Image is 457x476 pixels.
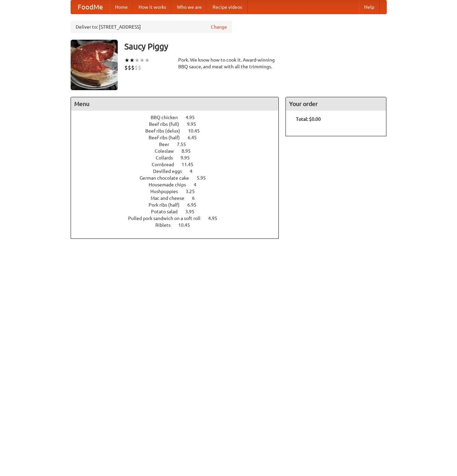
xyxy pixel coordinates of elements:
[207,0,247,14] a: Recipe videos
[71,97,279,111] h4: Menu
[208,216,224,221] span: 4.95
[172,0,207,14] a: Who we are
[182,148,197,154] span: 8.95
[124,64,128,71] li: $
[128,216,230,221] a: Pulled pork sandwich on a soft roll 4.95
[178,57,279,70] div: Pork. We know how to cook it. Award-winning BBQ sauce, and meat with all the trimmings.
[159,142,176,147] span: Beer
[135,57,140,64] li: ★
[286,97,386,111] h4: Your order
[155,222,177,228] span: Riblets
[149,135,187,140] span: Beef ribs (half)
[129,57,135,64] li: ★
[296,116,321,122] b: Total: $0.00
[197,175,213,181] span: 5.95
[150,189,207,194] a: Hushpuppies 3.25
[149,121,208,127] a: Beef ribs (full) 9.95
[211,24,227,30] a: Change
[155,148,181,154] span: Coleslaw
[181,155,196,160] span: 9.95
[187,202,203,208] span: 6.95
[153,169,205,174] a: Devilled eggs 4
[192,195,201,201] span: 6
[140,57,145,64] li: ★
[187,121,203,127] span: 9.95
[150,189,185,194] span: Hushpuppies
[71,40,118,90] img: angular.jpg
[151,115,185,120] span: BBQ chicken
[110,0,133,14] a: Home
[155,222,202,228] a: Riblets 10.45
[194,182,203,187] span: 4
[131,64,135,71] li: $
[186,115,201,120] span: 4.95
[145,57,150,64] li: ★
[149,121,186,127] span: Beef ribs (full)
[190,169,199,174] span: 4
[151,115,207,120] a: BBQ chicken 4.95
[124,40,387,53] h3: Saucy Piggy
[188,135,203,140] span: 6.45
[149,135,209,140] a: Beef ribs (half) 6.45
[133,0,172,14] a: How it works
[185,209,201,214] span: 3.95
[152,162,206,167] a: Cornbread 11.45
[156,155,180,160] span: Collards
[188,128,206,134] span: 10.45
[124,57,129,64] li: ★
[71,0,110,14] a: FoodMe
[128,64,131,71] li: $
[149,182,193,187] span: Housemade chips
[140,175,196,181] span: German chocolate cake
[186,189,201,194] span: 3.25
[138,64,141,71] li: $
[145,128,212,134] a: Beef ribs (delux) 10.45
[151,209,207,214] a: Potato salad 3.95
[135,64,138,71] li: $
[156,155,202,160] a: Collards 9.95
[151,195,191,201] span: Mac and cheese
[151,195,207,201] a: Mac and cheese 6
[151,209,184,214] span: Potato salad
[177,142,193,147] span: 7.55
[149,202,186,208] span: Pork ribs (half)
[153,169,189,174] span: Devilled eggs
[155,148,203,154] a: Coleslaw 8.95
[178,222,197,228] span: 10.45
[145,128,187,134] span: Beef ribs (delux)
[152,162,181,167] span: Cornbread
[149,202,209,208] a: Pork ribs (half) 6.95
[359,0,380,14] a: Help
[140,175,218,181] a: German chocolate cake 5.95
[149,182,209,187] a: Housemade chips 4
[182,162,200,167] span: 11.45
[159,142,198,147] a: Beer 7.55
[71,21,232,33] div: Deliver to: [STREET_ADDRESS]
[128,216,207,221] span: Pulled pork sandwich on a soft roll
